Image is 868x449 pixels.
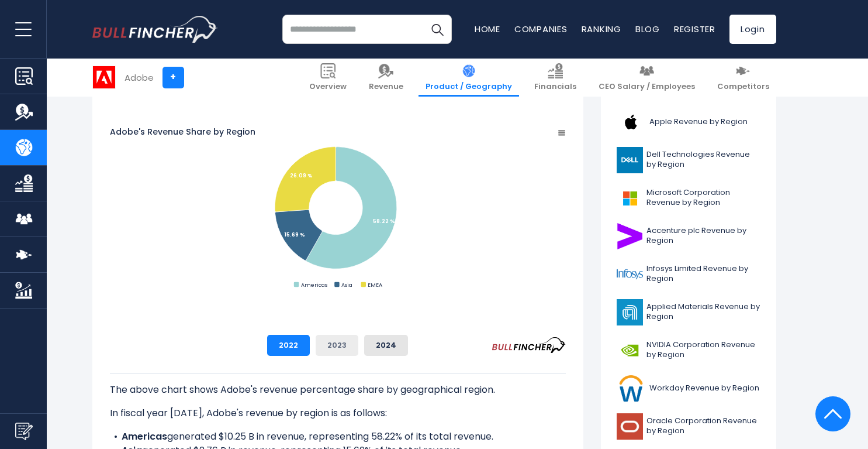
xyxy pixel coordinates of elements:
[617,109,646,135] img: AAPL logo
[110,430,566,444] li: generated $10.25 B in revenue, representing 58.22% of its total revenue.
[717,82,769,92] span: Competitors
[610,258,767,290] a: Infosys Limited Revenue by Region
[309,82,347,92] span: Overview
[599,82,695,92] span: CEO Salary / Employees
[110,383,566,397] p: The above chart shows Adobe's revenue percentage share by geographical region.
[290,172,313,179] text: 26.09 %
[110,126,255,138] tspan: Adobe's Revenue Share by Region
[646,188,760,208] span: Microsoft Corporation Revenue by Region
[610,106,767,138] a: Apple Revenue by Region
[122,430,167,443] b: Americas
[110,91,566,325] svg: Adobe's Revenue Share by Region
[475,23,500,35] a: Home
[729,15,776,44] a: Login
[617,375,646,402] img: WDAY logo
[534,82,576,92] span: Financials
[92,16,218,43] a: Go to homepage
[514,23,568,35] a: Companies
[710,59,776,97] a: Competitors
[646,302,760,322] span: Applied Materials Revenue by Region
[592,59,702,97] a: CEO Salary / Employees
[610,410,767,443] a: Oracle Corporation Revenue by Region
[362,59,410,97] a: Revenue
[610,182,767,214] a: Microsoft Corporation Revenue by Region
[617,261,643,287] img: INFY logo
[93,66,115,88] img: ADBE logo
[610,296,767,328] a: Applied Materials Revenue by Region
[302,59,354,97] a: Overview
[610,372,767,405] a: Workday Revenue by Region
[617,185,643,211] img: MSFT logo
[283,231,305,239] text: 15.69 %
[300,281,327,289] text: Americas
[610,220,767,252] a: Accenture plc Revenue by Region
[372,217,395,225] text: 58.22 %
[646,416,760,436] span: Oracle Corporation Revenue by Region
[316,335,358,356] button: 2023
[610,144,767,176] a: Dell Technologies Revenue by Region
[162,67,184,88] a: +
[364,335,408,356] button: 2024
[646,264,760,284] span: Infosys Limited Revenue by Region
[267,335,310,356] button: 2022
[674,23,715,35] a: Register
[92,16,218,43] img: bullfincher logo
[419,59,519,97] a: Product / Geography
[341,281,352,289] text: Asia
[617,147,643,173] img: DELL logo
[649,117,748,127] span: Apple Revenue by Region
[617,413,643,440] img: ORCL logo
[368,281,382,289] text: EMEA
[635,23,660,35] a: Blog
[527,59,583,97] a: Financials
[610,334,767,366] a: NVIDIA Corporation Revenue by Region
[125,71,154,84] div: Adobe
[617,223,643,249] img: ACN logo
[649,383,759,393] span: Workday Revenue by Region
[646,150,760,170] span: Dell Technologies Revenue by Region
[423,15,452,44] button: Search
[617,337,643,364] img: NVDA logo
[369,82,403,92] span: Revenue
[646,226,760,246] span: Accenture plc Revenue by Region
[582,23,621,35] a: Ranking
[617,299,643,325] img: AMAT logo
[110,406,566,420] p: In fiscal year [DATE], Adobe's revenue by region is as follows:
[646,340,760,360] span: NVIDIA Corporation Revenue by Region
[426,82,512,92] span: Product / Geography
